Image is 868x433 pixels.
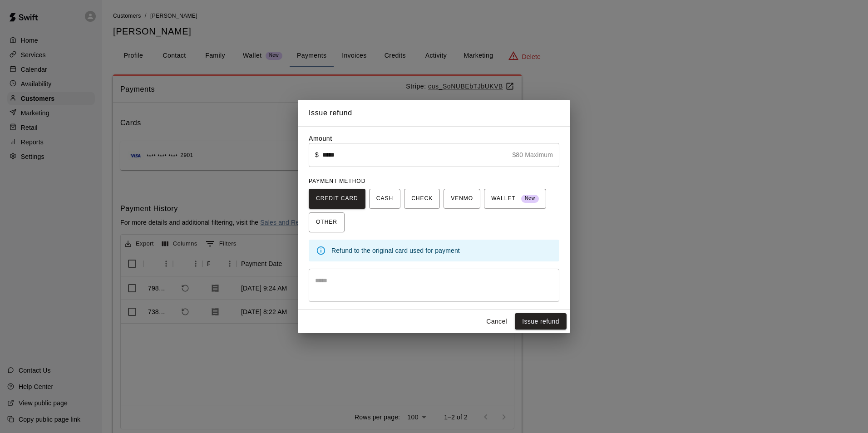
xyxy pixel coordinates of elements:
button: Cancel [482,313,511,330]
span: New [521,192,539,205]
button: CHECK [404,189,440,209]
p: $ [315,150,319,159]
button: VENMO [444,189,480,209]
p: $80 Maximum [512,150,553,159]
span: CASH [376,192,393,206]
span: OTHER [316,215,337,230]
span: VENMO [451,192,473,206]
button: Issue refund [515,313,567,330]
button: OTHER [309,212,345,232]
h2: Issue refund [298,100,570,126]
button: WALLET New [484,189,546,209]
button: CREDIT CARD [309,189,365,209]
button: CASH [369,189,400,209]
div: Refund to the original card used for payment [331,242,552,259]
span: CHECK [411,192,433,206]
span: WALLET [491,192,539,206]
label: Amount [309,135,332,142]
span: PAYMENT METHOD [309,178,365,184]
span: CREDIT CARD [316,192,358,206]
